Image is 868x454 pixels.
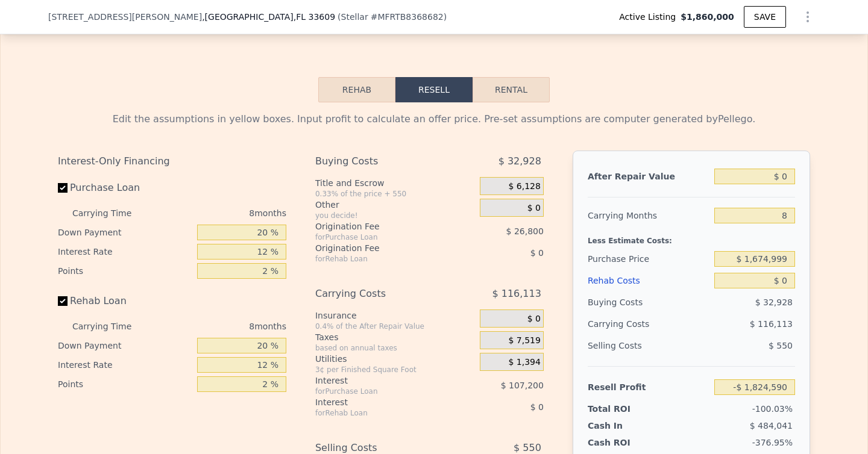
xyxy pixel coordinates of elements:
[527,314,541,325] span: $ 0
[58,242,192,261] div: Interest Rate
[58,151,286,172] div: Interest-Only Financing
[530,402,544,412] span: $ 0
[588,335,709,356] div: Selling Costs
[48,11,202,23] span: [STREET_ADDRESS][PERSON_NAME]
[315,387,450,396] div: for Purchase Loan
[492,283,541,305] span: $ 116,113
[315,353,475,365] div: Utilities
[58,261,192,281] div: Points
[588,291,709,313] div: Buying Costs
[338,11,447,23] div: ( )
[588,270,709,291] div: Rehab Costs
[58,290,192,312] label: Rehab Loan
[508,357,540,368] span: $ 1,394
[769,341,793,350] span: $ 550
[315,177,475,189] div: Title and Escrow
[750,319,793,329] span: $ 116,113
[58,177,192,199] label: Purchase Loan
[315,220,450,232] div: Origination Fee
[750,421,793,431] span: $ 484,041
[315,189,475,199] div: 0.33% of the price + 550
[588,205,709,226] div: Carrying Months
[588,420,663,432] div: Cash In
[619,11,681,23] span: Active Listing
[508,181,540,192] span: $ 6,128
[752,438,793,447] span: -376.95%
[588,166,709,187] div: After Repair Value
[294,12,335,22] span: , FL 33609
[72,317,151,336] div: Carrying Time
[371,12,444,22] span: # MFRTB8368682
[588,248,709,270] div: Purchase Price
[530,248,544,258] span: $ 0
[58,112,810,126] div: Edit the assumptions in yellow boxes. Input profit to calculate an offer price. Pre-set assumptio...
[315,283,450,305] div: Carrying Costs
[315,408,450,418] div: for Rehab Loan
[588,376,709,398] div: Resell Profit
[588,403,663,415] div: Total ROI
[473,77,550,102] button: Rental
[498,151,541,172] span: $ 32,928
[315,365,475,375] div: 3¢ per Finished Square Foot
[796,5,820,29] button: Show Options
[744,6,786,28] button: SAVE
[315,322,475,331] div: 0.4% of the After Repair Value
[315,331,475,343] div: Taxes
[315,343,475,353] div: based on annual taxes
[508,335,540,346] span: $ 7,519
[58,223,192,242] div: Down Payment
[315,375,450,387] div: Interest
[315,151,450,172] div: Buying Costs
[58,355,192,375] div: Interest Rate
[315,211,475,220] div: you decide!
[588,226,795,248] div: Less Estimate Costs:
[58,296,68,306] input: Rehab Loan
[315,309,475,322] div: Insurance
[341,12,368,22] span: Stellar
[588,437,675,449] div: Cash ROI
[202,11,335,23] span: , [GEOGRAPHIC_DATA]
[506,226,544,236] span: $ 26,800
[315,242,450,254] div: Origination Fee
[58,336,192,355] div: Down Payment
[681,11,734,23] span: $1,860,000
[501,381,544,390] span: $ 107,200
[315,232,450,242] div: for Purchase Loan
[58,375,192,394] div: Points
[318,77,395,102] button: Rehab
[588,313,663,335] div: Carrying Costs
[527,203,541,214] span: $ 0
[315,199,475,211] div: Other
[395,77,473,102] button: Resell
[156,204,286,223] div: 8 months
[156,317,286,336] div: 8 months
[315,396,450,408] div: Interest
[752,404,793,414] span: -100.03%
[72,204,151,223] div: Carrying Time
[755,297,793,307] span: $ 32,928
[315,254,450,264] div: for Rehab Loan
[58,183,68,193] input: Purchase Loan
